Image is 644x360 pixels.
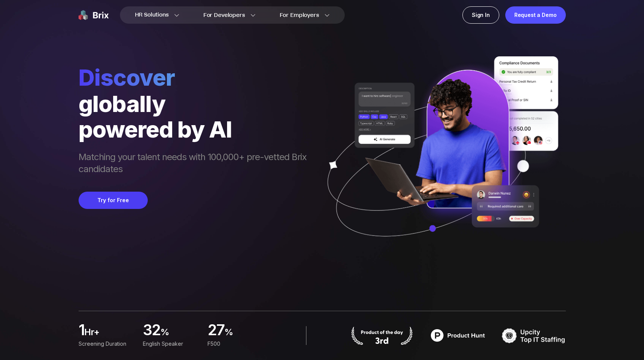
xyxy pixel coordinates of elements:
[79,91,314,116] div: globally
[505,6,566,24] a: Request a Demo
[79,116,314,142] div: powered by AI
[314,56,566,259] img: ai generate
[135,9,169,21] span: HR Solutions
[350,326,414,345] img: product hunt badge
[143,323,161,338] span: 32
[79,192,148,209] button: Try for Free
[143,340,198,348] div: English Speaker
[79,64,314,91] span: Discover
[161,326,199,341] span: %
[84,326,134,341] span: hr+
[224,326,263,341] span: %
[79,340,134,348] div: Screening duration
[426,326,490,345] img: product hunt badge
[207,323,224,338] span: 27
[203,11,245,19] span: For Developers
[502,326,566,345] img: TOP IT STAFFING
[280,11,319,19] span: For Employers
[79,323,84,338] span: 1
[462,6,499,24] a: Sign In
[79,151,314,177] span: Matching your talent needs with 100,000+ pre-vetted Brix candidates
[207,340,262,348] div: F500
